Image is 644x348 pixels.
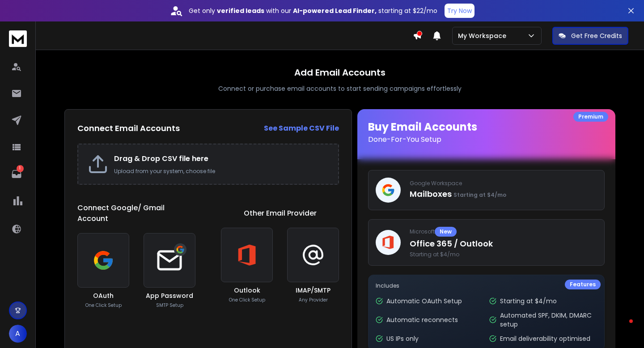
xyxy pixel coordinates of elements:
p: Email deliverability optimised [500,334,590,343]
div: Premium [573,112,608,122]
p: Office 365 / Outlook [410,238,597,250]
p: Any Provider [299,297,328,303]
p: Starting at $4/mo [500,297,557,306]
p: Google Workspace [410,180,597,187]
h3: OAuth [93,291,114,300]
strong: AI-powered Lead Finder, [293,6,377,15]
h3: Outlook [234,286,260,295]
div: Features [565,280,601,289]
iframe: Intercom live chat [611,317,633,339]
p: Get only with our starting at $22/mo [189,6,437,15]
h2: Connect Email Accounts [77,122,180,135]
p: Microsoft [410,227,597,237]
p: Mailboxes [410,188,597,200]
img: logo [9,30,27,47]
p: My Workspace [458,31,510,40]
p: Try Now [447,6,472,15]
h1: Connect Google/ Gmail Account [77,203,195,224]
strong: verified leads [217,6,264,15]
p: Connect or purchase email accounts to start sending campaigns effortlessly [218,84,462,93]
p: One Click Setup [85,302,122,309]
p: SMTP Setup [156,302,183,309]
div: New [435,227,457,237]
button: A [9,325,27,343]
span: Starting at $4/mo [453,191,506,199]
h1: Add Email Accounts [294,66,386,79]
p: Automated SPF, DKIM, DMARC setup [500,311,597,329]
span: Starting at $4/mo [410,251,597,258]
h1: Buy Email Accounts [368,120,605,145]
p: 1 [17,165,24,172]
p: Done-For-You Setup [368,134,605,145]
p: One Click Setup [229,297,265,303]
a: See Sample CSV File [264,123,339,134]
p: Automatic OAuth Setup [386,297,462,306]
strong: See Sample CSV File [264,123,339,133]
p: Get Free Credits [571,31,622,40]
p: Automatic reconnects [386,315,458,324]
p: US IPs only [386,334,419,343]
p: Upload from your system, choose file [114,168,329,175]
h2: Drag & Drop CSV file here [114,153,329,164]
button: Get Free Credits [552,27,628,45]
h1: Other Email Provider [244,208,317,219]
a: 1 [8,165,25,183]
button: Try Now [445,4,475,18]
h3: App Password [146,291,193,300]
h3: IMAP/SMTP [296,286,330,295]
p: Includes [376,282,597,289]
